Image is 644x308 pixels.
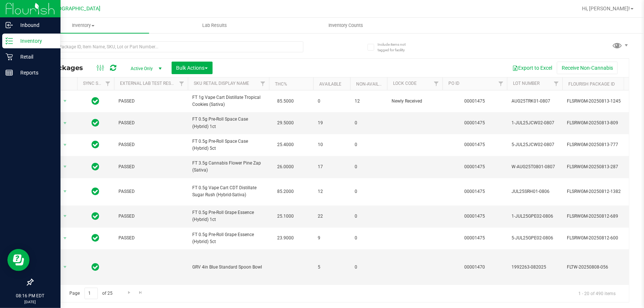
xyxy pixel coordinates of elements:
[176,77,188,90] a: Filter
[85,288,98,299] input: 1
[512,98,558,105] span: AUG25TRK01-0807
[50,6,101,12] span: [GEOGRAPHIC_DATA]
[102,77,114,90] a: Filter
[356,82,389,87] a: Non-Available
[318,264,346,271] span: 5
[318,188,346,195] span: 12
[176,65,208,71] span: Bulk Actions
[567,163,639,170] span: FLSRWGM-20250813-287
[355,213,383,220] span: 0
[13,21,57,30] p: Inbound
[13,68,57,77] p: Reports
[172,62,213,74] button: Bulk Actions
[273,139,297,150] span: 25.4000
[32,41,303,52] input: Search Package ID, Item Name, SKU, Lot or Part Number...
[355,98,383,105] span: 12
[194,81,249,86] a: Sku Retail Display Name
[568,82,615,87] a: Flourish Package ID
[567,264,639,271] span: FLTW-20250808-056
[513,81,540,86] a: Lot Number
[567,235,639,242] span: FLSRWGM-20250812-600
[465,235,485,240] a: 00001475
[512,264,558,271] span: 1992263-082025
[18,22,149,29] span: Inventory
[280,18,411,33] a: Inventory Counts
[550,77,562,90] a: Filter
[512,163,558,170] span: W-AUG25T0801-0807
[273,186,297,197] span: 85.2000
[192,116,265,130] span: FT 0.5g Pre-Roll Space Case (Hybrid) 1ct
[92,186,100,197] span: In Sync
[318,213,346,220] span: 22
[273,233,297,243] span: 23.9000
[124,288,134,298] a: Go to the next page
[192,22,237,29] span: Lab Results
[465,264,485,270] a: 00001470
[275,82,287,87] a: THC%
[567,188,639,195] span: FLSRWGM-20250812-1382
[495,77,507,90] a: Filter
[318,98,346,105] span: 0
[465,142,485,147] a: 00001475
[273,96,297,107] span: 85.5000
[572,288,621,299] span: 1 - 20 of 490 items
[192,264,265,271] span: GRV 4in Blue Standard Spoon Bowl
[465,164,485,169] a: 00001475
[465,120,485,125] a: 00001475
[120,81,178,86] a: External Lab Test Result
[273,162,297,172] span: 26.0000
[61,262,70,272] span: select
[378,42,414,53] span: Include items not tagged for facility
[61,140,70,150] span: select
[567,120,639,127] span: FLSRWGM-20250813-809
[6,69,13,76] inline-svg: Reports
[507,62,557,74] button: Export to Excel
[3,299,57,305] p: [DATE]
[118,235,183,242] span: PASSED
[192,94,265,108] span: FT 1g Vape Cart Distillate Tropical Cookies (Sativa)
[567,213,639,220] span: FLSRWGM-20250812-689
[92,233,100,243] span: In Sync
[192,209,265,223] span: FT 0.5g Pre-Roll Grape Essence (Hybrid) 1ct
[92,211,100,221] span: In Sync
[6,37,13,45] inline-svg: Inventory
[512,235,558,242] span: 5-JUL25GPE02-0806
[61,233,70,243] span: select
[557,62,618,74] button: Receive Non-Cannabis
[512,120,558,127] span: 1-JUL25JCW02-0807
[192,160,265,174] span: FT 3.5g Cannabis Flower Pine Zap (Sativa)
[582,6,630,11] span: Hi, [PERSON_NAME]!
[38,64,90,72] span: All Packages
[567,98,639,105] span: FLSRWGM-20250813-1245
[512,141,558,148] span: 5-JUL25JCW02-0807
[118,163,183,170] span: PASSED
[393,81,417,86] a: Lock Code
[61,96,70,106] span: select
[355,120,383,127] span: 0
[430,77,442,90] a: Filter
[273,211,297,222] span: 25.1000
[63,288,119,299] span: Page of 25
[118,141,183,148] span: PASSED
[3,293,57,299] p: 08:16 PM EDT
[355,188,383,195] span: 0
[92,96,100,106] span: In Sync
[273,118,297,128] span: 29.5000
[18,18,149,33] a: Inventory
[465,214,485,219] a: 00001475
[118,213,183,220] span: PASSED
[512,188,558,195] span: JUL25SRH01-0806
[567,141,639,148] span: FLSRWGM-20250813-777
[13,37,57,45] p: Inventory
[192,138,265,152] span: FT 0.5g Pre-Roll Space Case (Hybrid) 5ct
[92,262,100,272] span: In Sync
[318,235,346,242] span: 9
[6,21,13,29] inline-svg: Inbound
[512,213,558,220] span: 1-JUL25GPE02-0806
[318,141,346,148] span: 10
[355,163,383,170] span: 0
[392,98,438,105] span: Newly Received
[355,235,383,242] span: 0
[61,118,70,128] span: select
[92,162,100,172] span: In Sync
